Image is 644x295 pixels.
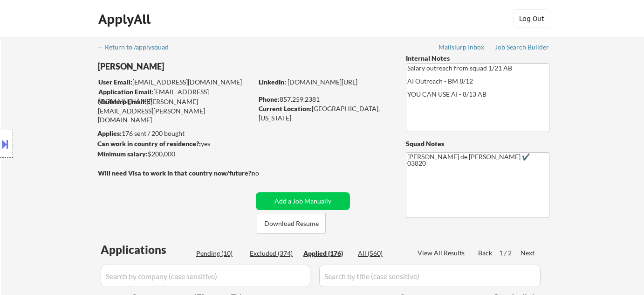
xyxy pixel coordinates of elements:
div: 1 / 2 [499,248,521,258]
a: Job Search Builder [495,43,549,53]
div: Back [478,248,493,258]
a: [DOMAIN_NAME][URL] [288,78,357,86]
div: [GEOGRAPHIC_DATA], [US_STATE] [259,104,391,122]
div: Internal Notes [406,54,549,63]
input: Search by title (case sensitive) [319,265,541,287]
strong: Current Location: [259,105,312,112]
div: [PERSON_NAME] [98,61,289,72]
div: Applied (176) [303,249,350,258]
div: ApplyAll [98,11,153,27]
div: yes [97,139,250,148]
button: Log Out [513,9,550,28]
div: Excluded (374) [250,249,296,258]
strong: Will need Visa to work in that country now/future?: [98,169,253,177]
input: Search by company (case sensitive) [101,265,310,287]
div: Next [521,248,535,258]
div: $200,000 [97,149,253,159]
div: [EMAIL_ADDRESS][DOMAIN_NAME] [98,77,253,87]
div: All (560) [358,249,404,258]
a: ← Return to /applysquad [97,43,178,53]
div: View All Results [418,248,467,258]
div: Job Search Builder [495,44,549,50]
div: Applications [101,244,193,255]
div: [EMAIL_ADDRESS][DOMAIN_NAME] [98,87,253,105]
div: [PERSON_NAME][EMAIL_ADDRESS][PERSON_NAME][DOMAIN_NAME] [98,97,253,125]
div: no [252,169,278,178]
div: Squad Notes [406,139,549,148]
div: 857.259.2381 [259,95,391,104]
div: ← Return to /applysquad [97,44,178,50]
strong: LinkedIn: [259,78,286,86]
button: Download Resume [257,213,326,234]
div: 176 sent / 200 bought [97,129,253,138]
div: Pending (10) [196,249,243,258]
a: Mailslurp Inbox [438,43,485,53]
div: Mailslurp Inbox [438,44,485,50]
strong: Phone: [259,95,280,103]
button: Add a Job Manually [256,192,350,210]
